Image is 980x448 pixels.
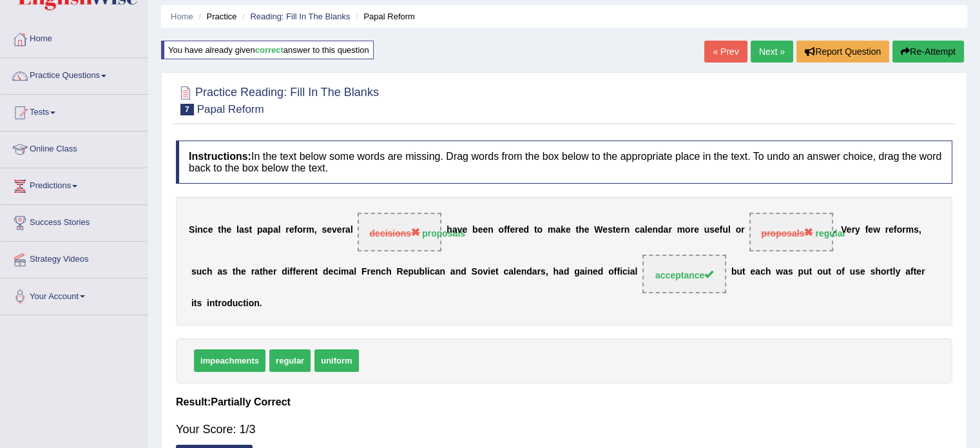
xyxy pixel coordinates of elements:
b: t [742,267,745,277]
b: i [338,267,341,277]
b: p [798,267,803,277]
b: f [294,225,298,235]
b: r [851,225,854,235]
b: e [648,225,653,235]
b: u [850,267,856,277]
b: e [593,267,598,277]
b: i [207,298,209,308]
b: o [608,267,614,277]
b: d [598,267,604,277]
b: i [620,267,622,277]
b: a [450,267,456,277]
b: i [585,267,588,277]
b: n [652,225,658,235]
span: Drop target [642,255,726,293]
b: e [289,225,294,235]
b: , [546,267,548,277]
b: , [919,225,921,235]
b: e [715,225,720,235]
b: r [537,267,541,277]
b: R [396,267,403,277]
b: r [301,267,304,277]
b: t [315,267,318,277]
b: u [823,267,829,277]
b: l [425,267,427,277]
b: r [691,225,694,235]
b: s [191,267,197,277]
b: g [574,267,580,277]
b: r [303,225,306,235]
b: e [329,267,334,277]
small: Papal Reform [197,103,264,115]
a: Tests [1,95,148,127]
div: You have already given answer to this question [161,41,374,59]
b: p [408,267,414,277]
b: t [243,298,246,308]
b: h [207,267,213,277]
b: c [430,267,435,277]
b: t [828,267,831,277]
b: s [855,267,860,277]
b: f [617,267,620,277]
b: b [472,225,478,235]
b: V [841,225,847,235]
b: e [847,225,852,235]
b: W [594,225,602,235]
b: f [290,267,293,277]
b: f [910,267,914,277]
b: h [579,225,584,235]
b: a [630,267,635,277]
b: a [555,225,561,235]
b: h [263,267,269,277]
b: r [515,225,518,235]
b: h [221,225,227,235]
b: c [202,267,207,277]
b: h [447,225,452,235]
b: f [894,225,897,235]
b: w [776,267,783,277]
b: m [548,225,555,235]
b: v [332,225,337,235]
b: . [260,298,262,308]
b: k [561,225,566,235]
b: c [622,267,628,277]
b: a [255,267,260,277]
h4: In the text below some words are missing. Drag words from the box below to the appropriate place ... [176,141,952,184]
b: t [534,225,537,235]
a: « Prev [704,41,747,63]
b: r [620,225,624,235]
b: l [354,267,356,277]
span: proposals [761,228,813,239]
b: a [239,225,244,235]
b: . [833,225,836,235]
b: t [218,225,221,235]
b: t [890,267,893,277]
b: n [624,225,630,235]
b: a [217,267,222,277]
b: c [635,225,640,235]
b: m [677,225,685,235]
b: s [541,267,546,277]
b: i [195,225,197,235]
b: f [841,267,845,277]
b: t [613,225,616,235]
b: correct [255,45,283,55]
b: t [809,267,812,277]
b: i [191,298,194,308]
b: l [645,225,648,235]
b: o [836,267,842,277]
h4: Result: [176,396,952,408]
b: d [323,267,329,277]
b: F [361,267,367,277]
b: e [615,225,620,235]
b: a [349,267,354,277]
b: t [575,225,579,235]
b: a [345,225,351,235]
b: s [709,225,715,235]
b: e [296,267,301,277]
b: c [503,267,508,277]
b: e [868,225,873,235]
b: c [381,267,386,277]
b: o [249,298,255,308]
span: impeachments [194,349,265,372]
